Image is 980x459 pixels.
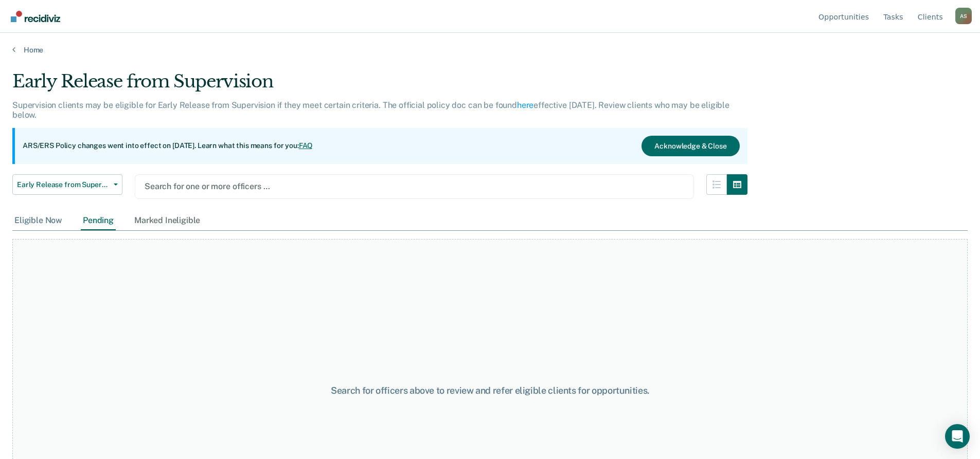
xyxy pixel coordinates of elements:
div: A S [955,8,972,24]
p: ARS/ERS Policy changes went into effect on [DATE]. Learn what this means for you: [23,141,313,151]
div: Pending [81,211,116,230]
button: Acknowledge & Close [642,136,739,156]
div: Search for officers above to review and refer eligible clients for opportunities. [252,385,729,396]
div: Early Release from Supervision [12,71,747,100]
a: here [517,100,533,110]
span: Early Release from Supervision [17,180,110,189]
button: Early Release from Supervision [12,174,122,195]
div: Eligible Now [12,211,64,230]
a: Home [12,45,968,54]
a: FAQ [299,141,313,150]
p: Supervision clients may be eligible for Early Release from Supervision if they meet certain crite... [12,100,729,120]
div: Open Intercom Messenger [945,424,970,449]
button: Profile dropdown button [955,8,972,24]
img: Recidiviz [11,11,60,22]
div: Marked Ineligible [132,211,202,230]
